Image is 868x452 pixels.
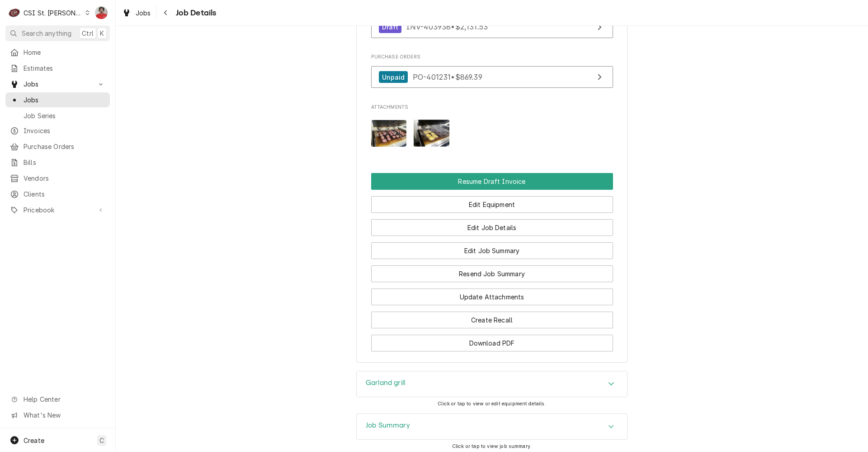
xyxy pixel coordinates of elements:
[371,289,613,305] button: Update Attachments
[5,392,110,407] a: Go to Help Center
[5,155,110,170] a: Bills
[5,92,110,107] a: Jobs
[5,61,110,76] a: Estimates
[371,236,613,259] div: Button Group Row
[371,112,613,154] span: Attachments
[24,394,104,404] span: Help Center
[24,437,44,444] span: Create
[5,123,110,138] a: Invoices
[371,190,613,213] div: Button Group Row
[452,443,532,449] span: Click or tap to view job summary.
[371,53,613,92] div: Purchase Orders
[95,6,108,19] div: NF
[5,187,110,202] a: Clients
[371,173,613,351] div: Button Group
[5,171,110,186] a: Vendors
[8,6,21,19] div: CSI St. Louis's Avatar
[136,8,151,18] span: Jobs
[159,5,173,20] button: Navigate back
[371,104,613,111] span: Attachments
[24,410,104,420] span: What's New
[379,71,408,83] div: Unpaid
[24,63,105,73] span: Estimates
[5,408,110,423] a: Go to What's New
[95,6,108,19] div: Nicholas Faubert's Avatar
[371,16,613,38] a: View Invoice
[371,213,613,236] div: Button Group Row
[24,189,105,199] span: Clients
[8,6,21,19] div: C
[5,139,110,154] a: Purchase Orders
[5,25,110,41] button: Search anythingCtrlK
[24,8,82,18] div: CSI St. [PERSON_NAME]
[5,77,110,91] a: Go to Jobs
[357,371,627,397] div: Accordion Header
[371,53,613,61] span: Purchase Orders
[371,242,613,259] button: Edit Job Summary
[371,219,613,236] button: Edit Job Details
[371,328,613,351] div: Button Group Row
[100,29,104,38] span: K
[379,21,402,33] div: Draft
[371,120,407,147] img: G78F1VpjQK6MtfFflWGf
[22,29,71,38] span: Search anything
[357,414,627,439] button: Accordion Details Expand Trigger
[366,421,410,430] h3: Job Summary
[24,111,105,120] span: Job Series
[371,196,613,213] button: Edit Equipment
[118,5,155,20] a: Jobs
[24,205,92,215] span: Pricebook
[24,142,105,151] span: Purchase Orders
[366,379,405,387] h3: Garland grill
[371,173,613,190] button: Resume Draft Invoice
[413,72,482,82] span: PO-401231 • $869.39
[406,22,488,31] span: INV-403938 • $2,131.53
[371,305,613,328] div: Button Group Row
[356,414,627,440] div: Job Summary
[357,371,627,397] button: Accordion Details Expand Trigger
[371,282,613,305] div: Button Group Row
[173,7,217,19] span: Job Details
[371,312,613,328] button: Create Recall
[371,173,613,190] div: Button Group Row
[371,259,613,282] div: Button Group Row
[356,371,627,397] div: Garland grill
[99,436,104,445] span: C
[414,120,449,147] img: GingJdREQaeWtLIwH8F8
[371,66,613,88] a: View Purchase Order
[5,202,110,217] a: Go to Pricebook
[5,45,110,60] a: Home
[371,104,613,154] div: Attachments
[82,29,94,38] span: Ctrl
[24,158,105,167] span: Bills
[24,79,92,89] span: Jobs
[438,401,546,407] span: Click or tap to view or edit equipment details.
[24,95,105,105] span: Jobs
[24,48,105,57] span: Home
[5,108,110,123] a: Job Series
[24,173,105,183] span: Vendors
[24,126,105,135] span: Invoices
[371,265,613,282] button: Resend Job Summary
[371,335,613,351] button: Download PDF
[357,414,627,439] div: Accordion Header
